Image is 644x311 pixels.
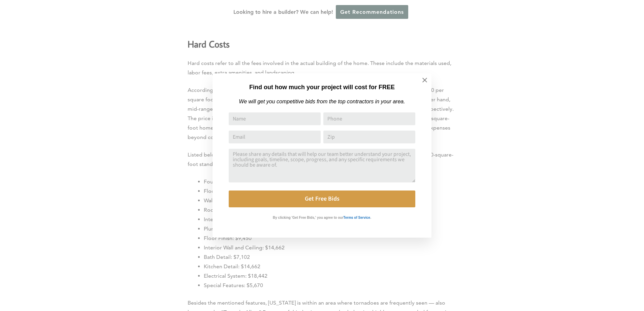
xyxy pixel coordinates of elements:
strong: By clicking 'Get Free Bids,' you agree to our [273,216,343,219]
input: Email Address [229,131,321,143]
textarea: Comment or Message [229,149,415,182]
input: Zip [323,131,415,143]
button: Close [413,68,437,92]
strong: . [370,216,371,219]
em: We will get you competitive bids from the top contractors in your area. [239,99,405,104]
strong: Terms of Service [343,216,370,219]
input: Name [229,112,321,125]
button: Get Free Bids [229,191,415,207]
a: Terms of Service [343,214,370,220]
strong: Find out how much your project will cost for FREE [249,84,395,91]
input: Phone [323,112,415,125]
